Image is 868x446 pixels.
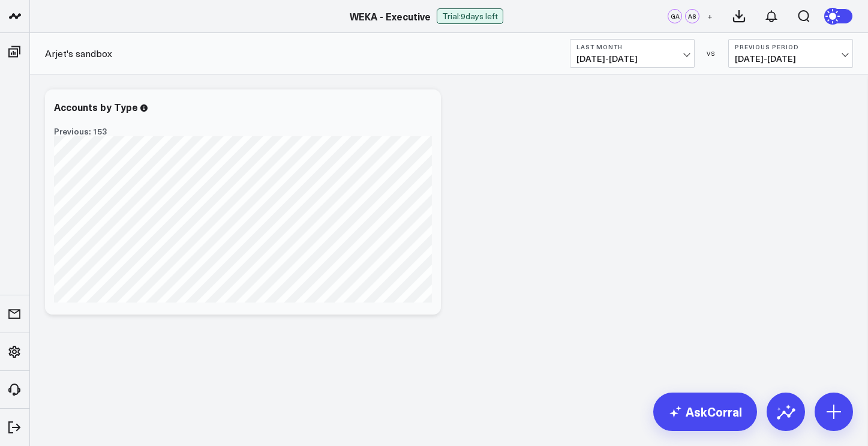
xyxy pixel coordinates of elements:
span: [DATE] - [DATE] [576,54,688,64]
span: [DATE] - [DATE] [735,54,846,64]
b: Previous Period [735,43,846,50]
button: Previous Period[DATE]-[DATE] [728,39,853,68]
div: AS [685,9,699,23]
a: Arjet's sandbox [45,47,112,60]
a: WEKA - Executive [350,10,431,23]
div: Previous: 153 [54,127,432,136]
b: Last Month [576,43,688,50]
button: + [702,9,717,23]
div: VS [701,50,722,57]
a: AskCorral [653,393,757,431]
div: Accounts by Type [54,100,138,113]
div: GA [668,9,682,23]
span: + [707,12,713,20]
div: Trial: 9 days left [437,8,503,24]
button: Last Month[DATE]-[DATE] [570,39,695,68]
